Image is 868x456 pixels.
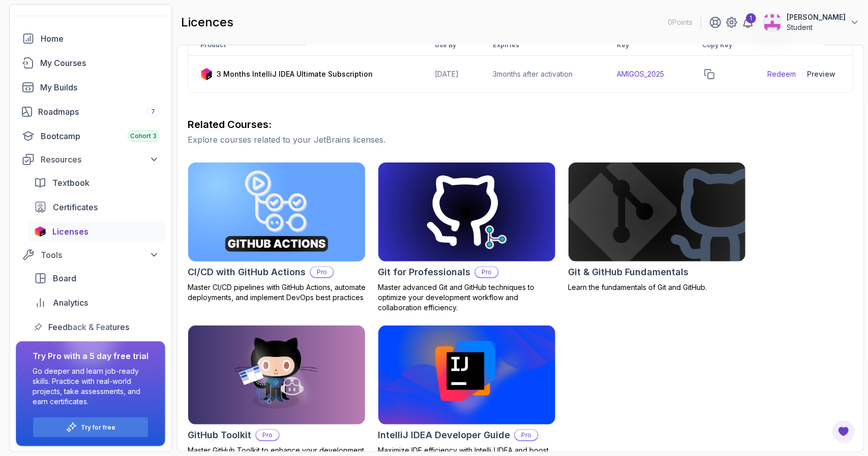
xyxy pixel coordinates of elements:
button: Tools [16,246,165,264]
a: Redeem [767,69,796,79]
img: CI/CD with GitHub Actions card [184,160,369,264]
p: Master CI/CD pipelines with GitHub Actions, automate deployments, and implement DevOps best pract... [188,282,366,303]
div: My Courses [40,57,159,69]
div: Resources [41,153,159,166]
td: [DATE] [423,56,481,93]
p: Pro [256,430,279,440]
p: Pro [475,267,498,277]
h2: Git for Professionals [378,265,470,279]
span: Licenses [52,225,88,238]
a: feedback [28,317,165,337]
th: Key [605,35,690,56]
th: Copy Key [690,35,755,56]
div: Tools [41,249,159,261]
span: Board [53,272,76,284]
p: [PERSON_NAME] [787,12,846,22]
div: Home [41,32,159,45]
button: user profile image[PERSON_NAME]Student [762,12,860,32]
span: Feedback & Features [48,321,129,333]
button: Preview [802,64,841,84]
h3: Related Courses: [188,117,853,132]
p: Master advanced Git and GitHub techniques to optimize your development workflow and collaboration... [378,282,556,313]
span: Textbook [52,177,89,189]
a: courses [16,53,165,73]
img: IntelliJ IDEA Developer Guide card [378,325,555,425]
h2: Git & GitHub Fundamentals [568,265,689,279]
a: roadmaps [16,102,165,122]
p: Go deeper and learn job-ready skills. Practice with real-world projects, take assessments, and ea... [33,366,148,407]
th: Expiries [481,35,605,56]
span: Analytics [53,297,88,309]
p: 0 Points [668,17,693,27]
a: certificates [28,197,165,217]
img: jetbrains icon [34,226,46,237]
img: GitHub Toolkit card [188,325,365,425]
div: Bootcamp [41,130,159,142]
td: 3 months after activation [481,56,605,93]
div: My Builds [40,81,159,93]
img: user profile image [763,13,782,32]
h2: GitHub Toolkit [188,428,251,442]
a: textbook [28,173,165,193]
a: Try for free [81,424,116,432]
button: Resources [16,150,165,169]
img: Git & GitHub Fundamentals card [568,162,745,262]
img: Git for Professionals card [378,162,555,262]
a: licenses [28,221,165,242]
p: Pro [311,267,333,277]
td: AMIGOS_2025 [605,56,690,93]
span: Cohort 3 [130,132,157,140]
p: Explore courses related to your JetBrains licenses. [188,134,853,146]
a: CI/CD with GitHub Actions cardCI/CD with GitHub ActionsProMaster CI/CD pipelines with GitHub Acti... [188,162,366,303]
h2: CI/CD with GitHub Actions [188,265,306,279]
a: analytics [28,292,165,313]
h2: IntelliJ IDEA Developer Guide [378,428,510,442]
button: copy-button [702,67,716,81]
th: Product [188,35,423,56]
span: Certificates [53,201,98,213]
th: Use By [423,35,481,56]
p: Learn the fundamentals of Git and GitHub. [568,282,746,292]
div: 1 [746,13,756,23]
a: builds [16,77,165,97]
h2: licences [181,14,233,30]
div: Roadmaps [38,106,159,118]
a: Git & GitHub Fundamentals cardGit & GitHub FundamentalsLearn the fundamentals of Git and GitHub. [568,162,746,292]
a: bootcamp [16,126,165,146]
p: Pro [515,430,537,440]
div: Preview [807,69,835,79]
a: Git for Professionals cardGit for ProfessionalsProMaster advanced Git and GitHub techniques to op... [378,162,556,313]
a: 1 [742,16,754,28]
p: Student [787,22,846,32]
img: jetbrains icon [200,68,213,80]
p: 3 Months IntelliJ IDEA Ultimate Subscription [217,69,373,79]
a: home [16,28,165,49]
span: 7 [151,108,155,116]
a: board [28,268,165,288]
button: Try for free [33,417,148,438]
button: Open Feedback Button [831,419,856,444]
